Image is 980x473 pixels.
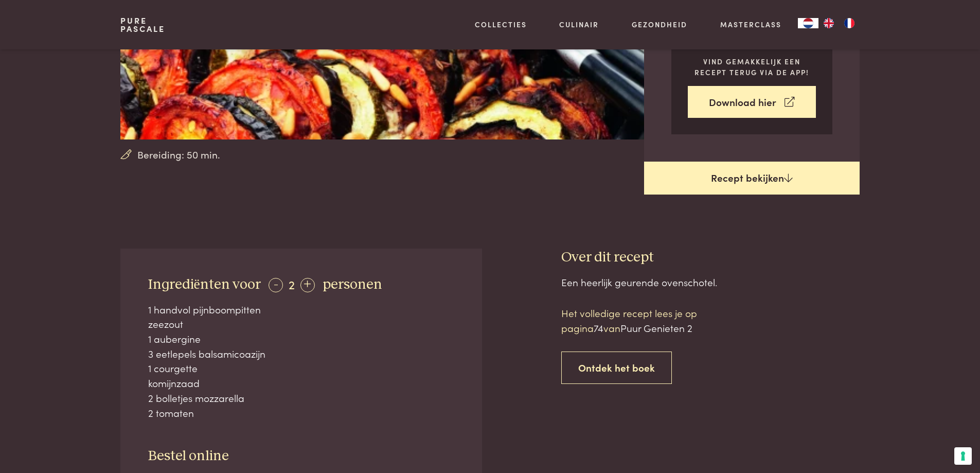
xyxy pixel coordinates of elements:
[688,56,816,77] p: Vind gemakkelijk een recept terug via de app!
[954,447,972,465] button: Uw voorkeuren voor toestemming voor trackingtechnologieën
[269,278,283,292] div: -
[798,18,818,28] a: NL
[798,18,860,28] aside: Language selected: Nederlands
[148,361,455,376] div: 1 courgette
[561,306,736,335] p: Het volledige recept lees je op pagina van
[688,86,816,118] a: Download hier
[148,302,455,317] div: 1 handvol pijnboompitten
[148,346,455,361] div: 3 eetlepels balsamicoazijn
[300,278,315,292] div: +
[475,19,527,30] a: Collecties
[148,406,455,421] div: 2 tomaten
[148,376,455,391] div: komijnzaad
[561,352,672,384] a: Ontdek het boek
[148,391,455,406] div: 2 bolletjes mozzarella
[720,19,781,30] a: Masterclass
[818,18,860,28] ul: Language list
[289,275,295,292] span: 2
[594,321,603,335] span: 74
[148,277,261,292] span: Ingrediënten voor
[839,18,860,28] a: FR
[620,321,692,335] span: Puur Genieten 2
[137,147,220,162] span: Bereiding: 50 min.
[798,18,818,28] div: Language
[644,162,860,195] a: Recept bekijken
[148,317,455,331] div: zeezout
[818,18,839,28] a: EN
[561,249,860,267] h3: Over dit recept
[632,19,687,30] a: Gezondheid
[148,331,455,346] div: 1 aubergine
[148,447,455,465] h3: Bestel online
[120,16,165,33] a: PurePascale
[559,19,599,30] a: Culinair
[561,275,860,290] div: Een heerlijk geurende ovenschotel.
[323,277,382,292] span: personen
